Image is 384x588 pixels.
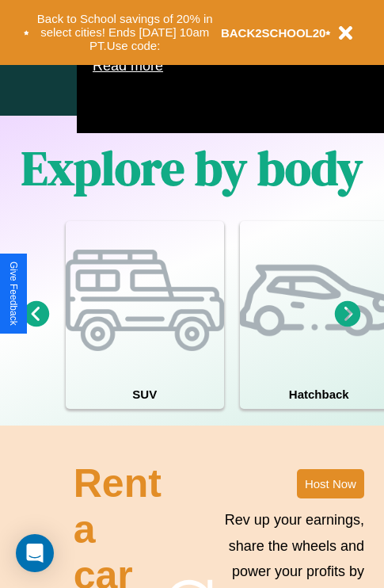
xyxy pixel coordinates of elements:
div: Open Intercom Messenger [16,534,54,572]
div: Give Feedback [8,262,19,326]
h1: Explore by body [21,136,363,200]
button: Host Now [297,469,364,498]
b: BACK2SCHOOL20 [221,26,326,40]
h4: SUV [66,380,224,409]
button: Back to School savings of 20% in select cities! Ends [DATE] 10am PT.Use code: [29,8,221,57]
